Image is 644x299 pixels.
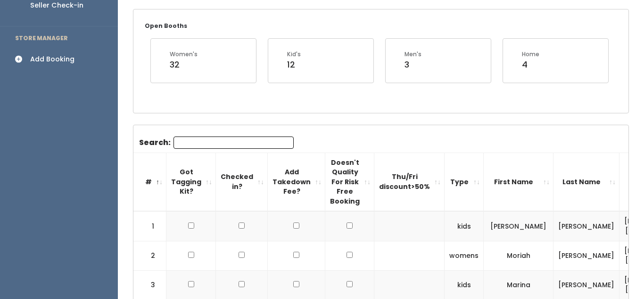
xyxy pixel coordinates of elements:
div: Kid's [287,50,301,59]
td: 2 [133,241,166,270]
td: womens [445,241,484,270]
div: Women's [170,50,198,59]
th: #: activate to sort column descending [133,153,166,211]
div: 4 [522,59,539,71]
div: Men's [405,50,421,59]
div: 12 [287,59,301,71]
th: Got Tagging Kit?: activate to sort column ascending [166,153,216,211]
div: 32 [170,59,198,71]
td: kids [445,211,484,241]
th: Thu/Fri discount&gt;50%: activate to sort column ascending [374,153,445,211]
label: Search: [139,137,294,149]
th: Doesn't Quality For Risk Free Booking : activate to sort column ascending [325,153,374,211]
div: Home [522,50,539,59]
div: Add Booking [30,54,74,64]
td: [PERSON_NAME] [553,211,619,241]
div: 3 [405,59,421,71]
small: Open Booths [145,22,187,30]
th: Type: activate to sort column ascending [445,153,484,211]
th: Add Takedown Fee?: activate to sort column ascending [268,153,325,211]
th: Checked in?: activate to sort column ascending [216,153,268,211]
div: Seller Check-in [30,0,83,10]
th: First Name: activate to sort column ascending [484,153,553,211]
input: Search: [173,137,294,149]
td: [PERSON_NAME] [553,241,619,270]
td: [PERSON_NAME] [484,211,553,241]
td: Moriah [484,241,553,270]
td: 1 [133,211,166,241]
th: Last Name: activate to sort column ascending [553,153,619,211]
